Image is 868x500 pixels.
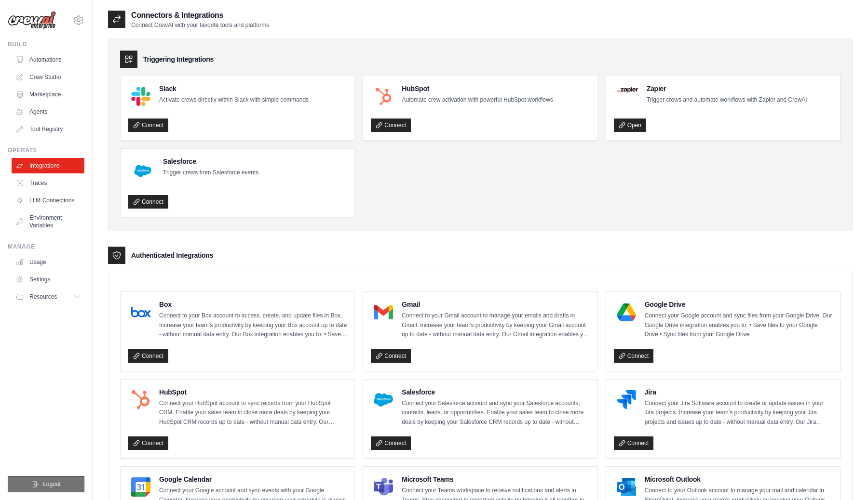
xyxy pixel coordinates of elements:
[131,477,150,497] img: Google Calendar Logo
[617,390,636,409] img: Jira Logo
[647,84,807,93] h4: Zapier
[12,158,84,173] a: Integrations
[8,146,84,154] div: Operate
[614,349,654,363] a: Connect
[402,399,589,427] p: Connect your Salesforce account and sync your Salesforce accounts, contacts, leads, or opportunit...
[12,87,84,102] a: Marketplace
[617,477,636,497] img: Microsoft Outlook Logo
[131,250,213,260] h3: Authenticated Integrations
[163,168,258,178] p: Trigger crews from Salesforce events
[131,21,269,29] p: Connect CrewAI with your favorite tools and platforms
[402,300,589,309] h4: Gmail
[374,87,393,106] img: HubSpot Logo
[143,54,214,64] h3: Triggering Integrations
[617,87,638,92] img: Zapier Logo
[128,195,168,209] a: Connect
[12,121,84,137] a: Tool Registry
[159,311,347,340] p: Connect to your Box account to access, create, and update files in Box. Increase your team’s prod...
[645,311,832,340] p: Connect your Google account and sync files from your Google Drive. Our Google Drive integration e...
[128,436,168,450] a: Connect
[374,477,393,497] img: Microsoft Teams Logo
[8,40,84,48] div: Build
[645,399,832,427] p: Connect your Jira Software account to create or update issues in your Jira projects. Increase you...
[12,104,84,119] a: Agents
[12,254,84,270] a: Usage
[12,69,84,85] a: Crew Studio
[617,303,636,322] img: Google Drive Logo
[645,387,832,397] h4: Jira
[131,10,269,21] h2: Connectors & Integrations
[159,84,309,93] h4: Slack
[131,159,154,183] img: Salesforce Logo
[12,175,84,191] a: Traces
[8,11,56,29] img: Logo
[645,474,832,484] h4: Microsoft Outlook
[374,303,393,322] img: Gmail Logo
[402,387,589,397] h4: Salesforce
[159,399,347,427] p: Connect your HubSpot account to sync records from your HubSpot CRM. Enable your sales team to clo...
[159,387,347,397] h4: HubSpot
[159,95,309,105] p: Activate crews directly within Slack with simple commands
[645,300,832,309] h4: Google Drive
[12,210,84,233] a: Environment Variables
[402,95,553,105] p: Automate crew activation with powerful HubSpot workflows
[8,243,84,250] div: Manage
[614,118,646,132] a: Open
[128,349,168,363] a: Connect
[614,436,654,450] a: Connect
[402,474,589,484] h4: Microsoft Teams
[159,474,347,484] h4: Google Calendar
[647,95,807,105] p: Trigger crews and automate workflows with Zapier and CrewAI
[12,272,84,287] a: Settings
[8,476,84,492] button: Logout
[371,118,411,132] a: Connect
[12,289,84,304] button: Resources
[402,311,589,340] p: Connect to your Gmail account to manage your emails and drafts in Gmail. Increase your team’s pro...
[374,390,393,409] img: Salesforce Logo
[29,293,57,301] span: Resources
[159,300,347,309] h4: Box
[131,303,150,322] img: Box Logo
[12,193,84,208] a: LLM Connections
[131,87,150,106] img: Slack Logo
[371,349,411,363] a: Connect
[163,157,258,166] h4: Salesforce
[402,84,553,93] h4: HubSpot
[128,118,168,132] a: Connect
[12,52,84,67] a: Automations
[131,390,150,409] img: HubSpot Logo
[371,436,411,450] a: Connect
[43,480,61,488] span: Logout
